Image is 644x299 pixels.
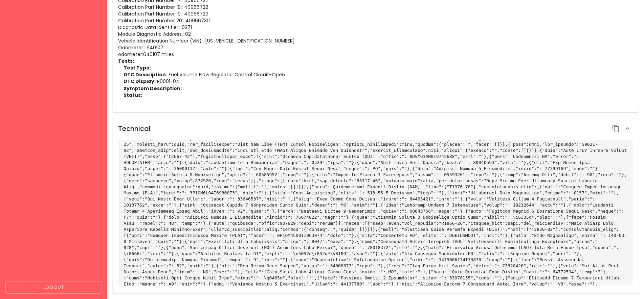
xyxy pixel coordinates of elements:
p: P0001-04 [124,78,633,85]
button: Logout [5,281,102,294]
strong: DTC Display: [124,78,156,85]
h6: Technical [118,123,151,134]
p: Calibration Part Number 20 : : 40966730 [118,17,633,24]
p: Odometer : : 640107 [118,44,633,51]
p: Calibration Part Number 18 : : 40966728 [118,4,633,10]
p: Fuel Volume Flow Regulator Control Circuit-Open [124,71,633,78]
strong: Tests: [118,58,134,64]
button: Collapse [622,123,633,134]
strong: Symptom Description: [124,85,182,92]
p: odometer : 640107 miles [118,51,633,58]
button: Copy JSON [610,123,622,134]
p: Module Diagnostic Address : : 02 [118,31,633,37]
strong: Test Type: [124,64,151,71]
p: Diagnostic Data Identifier : : 0271 [118,24,633,31]
strong: DTC Description: [124,71,167,78]
p: Calibration Part Number 19 : : 40966729 [118,10,633,17]
p: Vehicle Identification Number (VIN) : : [US_VEHICLE_IDENTIFICATION_NUMBER] [118,37,633,44]
strong: Status: [124,92,142,99]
